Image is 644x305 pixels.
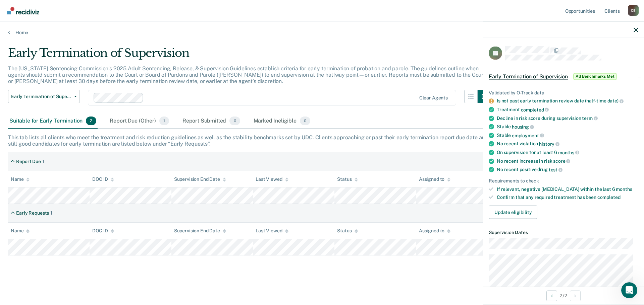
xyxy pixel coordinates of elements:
div: Is not past early termination review date (half-time date) [497,98,638,104]
div: 2 / 2 [483,287,644,304]
div: DOC ID [92,176,114,182]
div: On supervision for at least 6 [497,149,638,155]
div: Report Submitted [181,114,241,129]
a: Home [8,29,636,35]
span: 0 [229,117,240,125]
iframe: Intercom live chat [621,282,637,298]
div: No recent violation [497,141,638,147]
div: No recent positive drug [497,167,638,173]
button: Profile dropdown button [628,5,639,16]
span: completed [521,107,549,112]
span: term [582,116,597,121]
div: Early Requests [16,210,49,216]
button: Update eligibility [489,206,537,219]
div: Treatment [497,106,638,112]
span: All Benchmarks Met [573,73,617,80]
dt: Supervision Dates [489,230,638,235]
div: Stable [497,124,638,130]
div: Status [337,176,358,182]
button: Previous Opportunity [546,290,557,301]
div: 1 [42,159,44,164]
span: completed [597,195,621,200]
span: history [539,141,559,147]
div: Name [11,176,30,182]
div: This tab lists all clients who meet the treatment and risk reduction guidelines as well as the st... [8,134,636,147]
img: Recidiviz [7,7,39,14]
span: Early Termination of Supervision [11,94,71,99]
div: Marked Ineligible [252,114,312,129]
div: Clear agents [419,95,448,101]
span: 0 [300,117,310,125]
div: No recent increase in risk [497,158,638,164]
span: housing [512,124,534,129]
span: employment [512,133,544,138]
p: The [US_STATE] Sentencing Commission’s 2025 Adult Sentencing, Release, & Supervision Guidelines e... [8,65,485,84]
div: Last Viewed [256,228,288,234]
span: 1 [159,117,169,125]
div: Report Due (Other) [108,114,170,129]
div: Assigned to [419,228,450,234]
div: Decline in risk score during supervision [497,115,638,121]
div: Validated by O-Track data [489,90,638,95]
div: Early Termination of Supervision [8,46,491,65]
span: score [553,158,570,164]
div: Last Viewed [256,176,288,182]
span: Early Termination of Supervision [489,73,568,80]
div: Name [11,228,30,234]
div: Early Termination of SupervisionAll Benchmarks Met [483,66,644,87]
span: months [616,186,632,192]
div: Status [337,228,358,234]
div: If relevant, negative [MEDICAL_DATA] within the last 6 [497,186,638,192]
div: Assigned to [419,176,450,182]
div: Stable [497,132,638,138]
div: C B [628,5,639,16]
div: Suitable for Early Termination [8,114,98,129]
div: Confirm that any required treatment has been [497,195,638,200]
div: DOC ID [92,228,114,234]
button: Next Opportunity [570,290,581,301]
span: test [549,167,562,172]
span: months [558,150,579,155]
span: 2 [86,117,96,125]
div: Supervision End Date [174,176,226,182]
div: Supervision End Date [174,228,226,234]
div: Requirements to check [489,178,638,183]
div: Report Due [16,159,41,164]
div: 1 [50,210,52,216]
